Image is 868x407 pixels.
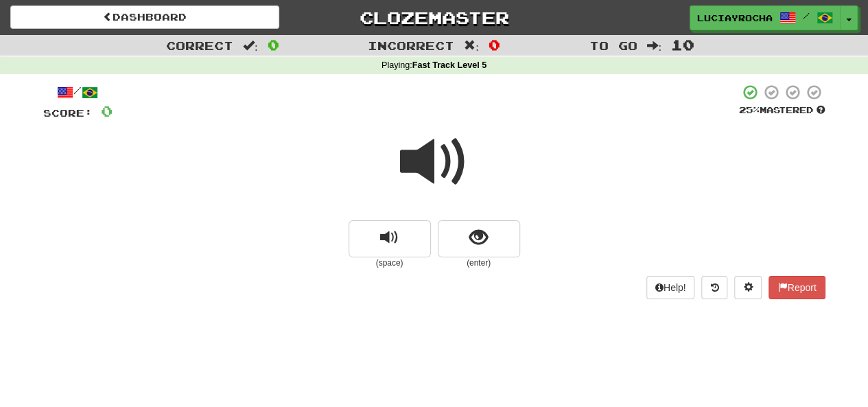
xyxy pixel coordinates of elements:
div: Mastered [739,104,825,117]
span: : [243,40,258,51]
span: 0 [101,102,113,119]
span: Incorrect [368,38,454,52]
span: 10 [671,36,694,53]
button: Report [769,276,825,299]
span: : [464,40,479,51]
span: luciayrocha [697,12,773,24]
span: 0 [489,36,500,53]
span: 25 % [739,104,760,115]
span: : [646,40,661,51]
span: 0 [268,36,279,53]
strong: Fast Track Level 5 [412,60,487,70]
span: Score: [43,107,93,119]
button: Help! [646,276,695,299]
button: replay audio [349,220,431,257]
span: To go [589,38,637,52]
button: show sentence [438,220,520,257]
button: Round history (alt+y) [701,276,727,299]
div: / [43,84,113,101]
a: luciayrocha / [690,5,841,30]
span: Correct [166,38,233,52]
small: (space) [349,257,431,269]
span: / [803,11,810,21]
small: (enter) [438,257,520,269]
a: Dashboard [10,5,279,29]
a: Clozemaster [300,5,569,30]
